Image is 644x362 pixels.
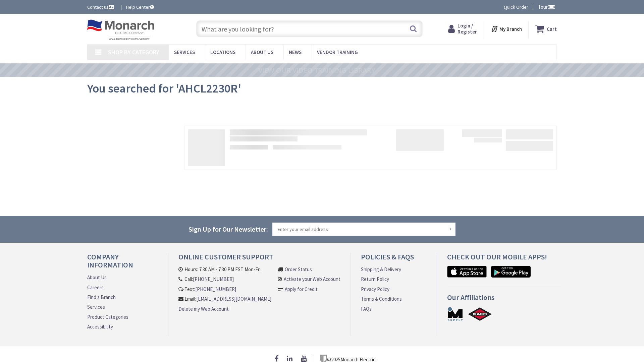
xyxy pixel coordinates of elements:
[538,4,555,10] span: Tour
[87,81,241,96] span: You searched for 'AHCL2230R'
[174,49,195,55] span: Services
[468,306,492,321] a: NAED
[361,276,389,283] a: Return Policy
[285,266,312,273] a: Order Status
[547,23,557,35] strong: Cart
[87,323,113,330] a: Accessibility
[361,253,427,266] h4: Policies & FAQs
[289,49,302,55] span: News
[317,49,358,55] span: Vendor Training
[178,276,271,283] li: Call:
[87,274,107,281] a: About Us
[108,48,159,56] span: Shop By Category
[87,313,128,320] a: Product Categories
[447,293,562,306] h4: Our Affiliations
[361,286,389,293] a: Privacy Policy
[448,23,477,35] a: Login / Register
[535,23,557,35] a: Cart
[284,276,340,283] a: Activate your Web Account
[285,286,318,293] a: Apply for Credit
[178,295,271,302] li: Email:
[178,253,340,266] h4: Online Customer Support
[272,223,455,236] input: Enter your email address
[87,284,104,291] a: Careers
[195,286,236,293] a: [PHONE_NUMBER]
[491,23,522,35] div: My Branch
[87,4,115,10] a: Contact us
[251,49,273,55] span: About Us
[126,4,154,10] a: Help Center
[499,26,522,32] strong: My Branch
[178,266,271,273] li: Hours: 7:30 AM - 7:30 PM EST Mon-Fri.
[361,266,401,273] a: Shipping & Delivery
[196,20,423,37] input: What are you looking for?
[178,305,229,312] a: Delete my Web Account
[447,306,463,321] a: MSUPPLY
[196,295,271,302] a: [EMAIL_ADDRESS][DOMAIN_NAME]
[210,49,235,55] span: Locations
[258,67,375,74] a: VIEW OUR VIDEO TRAINING LIBRARY
[87,253,158,274] h4: Company Information
[361,295,402,302] a: Terms & Conditions
[447,253,562,266] h4: Check out Our Mobile Apps!
[178,286,271,293] li: Text:
[504,4,528,10] a: Quick Order
[87,294,116,301] a: Find a Branch
[87,303,105,310] a: Services
[361,305,372,312] a: FAQs
[87,19,154,40] img: Monarch Electric Company
[458,22,477,35] span: Login / Register
[193,276,234,283] a: [PHONE_NUMBER]
[189,225,268,233] span: Sign Up for Our Newsletter:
